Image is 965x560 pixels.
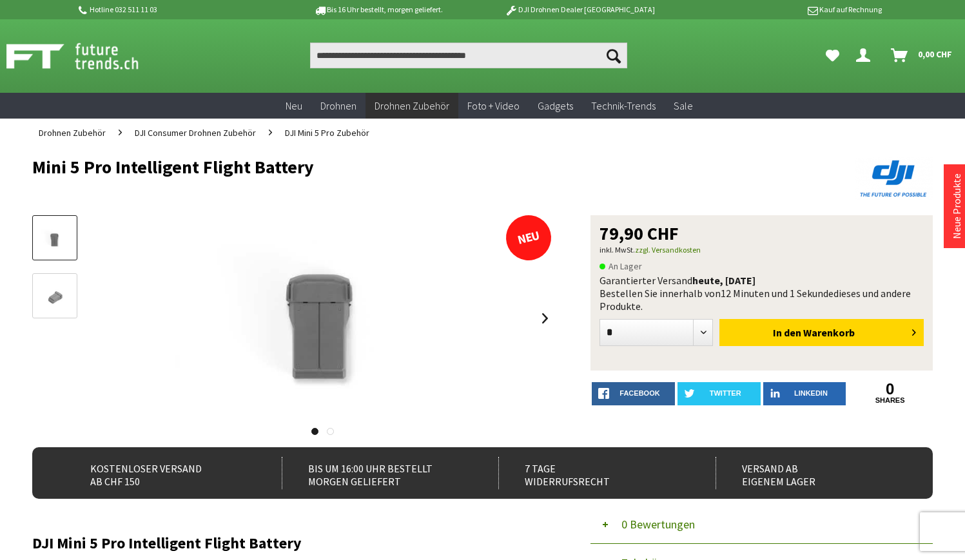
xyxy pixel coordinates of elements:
[277,93,311,119] a: Neu
[674,99,693,112] span: Sale
[278,2,479,17] p: Bis 16 Uhr bestellt, morgen geliefert.
[848,382,931,396] a: 0
[320,99,356,112] span: Drohnen
[600,43,627,68] button: Suchen
[590,505,933,544] button: 0 Bewertungen
[32,157,753,177] h1: Mini 5 Pro Intelligent Flight Battery
[498,457,689,489] div: 7 Tage Widerrufsrecht
[591,99,656,112] span: Technik-Trends
[855,157,933,200] img: DJI
[599,274,924,313] div: Garantierter Versand Bestellen Sie innerhalb von dieses und andere Produkte.
[310,43,628,68] input: Produkt, Marke, Kategorie, EAN, Artikelnummer…
[32,535,554,552] h2: DJI Mini 5 Pro Intelligent Flight Battery
[64,457,255,489] div: Kostenloser Versand ab CHF 150
[773,326,801,339] span: In den
[592,382,675,405] a: facebook
[918,44,952,64] span: 0,00 CHF
[619,389,659,397] span: facebook
[803,326,855,339] span: Warenkorb
[681,2,882,17] p: Kauf auf Rechnung
[278,119,376,147] a: DJI Mini 5 Pro Zubehör
[286,99,302,112] span: Neu
[635,245,701,255] a: zzgl. Versandkosten
[285,127,369,139] span: DJI Mini 5 Pro Zubehör
[665,93,702,119] a: Sale
[77,2,278,17] p: Hotline 032 511 11 03
[36,226,73,251] img: Vorschau: Mini 5 Pro Intelligent Flight Battery
[311,93,366,119] a: Drohnen
[851,43,881,68] a: Dein Konto
[719,319,924,346] button: In den Warenkorb
[168,215,477,421] img: Mini 5 Pro Intelligent Flight Battery
[677,382,761,405] a: twitter
[32,119,112,147] a: Drohnen Zubehör
[128,119,262,147] a: DJI Consumer Drohnen Zubehör
[375,99,449,112] span: Drohnen Zubehör
[282,457,473,489] div: Bis um 16:00 Uhr bestellt Morgen geliefert
[39,127,106,139] span: Drohnen Zubehör
[529,93,582,119] a: Gadgets
[366,93,458,119] a: Drohnen Zubehör
[582,93,665,119] a: Technik-Trends
[819,43,846,68] a: Meine Favoriten
[479,2,680,17] p: DJI Drohnen Dealer [GEOGRAPHIC_DATA]
[721,287,833,300] span: 12 Minuten und 1 Sekunde
[467,99,520,112] span: Foto + Video
[599,224,679,242] span: 79,90 CHF
[950,173,963,239] a: Neue Produkte
[716,457,906,489] div: Versand ab eigenem Lager
[794,389,828,397] span: LinkedIn
[599,242,924,258] p: inkl. MwSt.
[538,99,573,112] span: Gadgets
[6,40,167,72] img: Shop Futuretrends - zur Startseite wechseln
[599,258,642,274] span: An Lager
[692,274,755,287] b: heute, [DATE]
[763,382,846,405] a: LinkedIn
[710,389,741,397] span: twitter
[886,43,959,68] a: Warenkorb
[848,396,931,405] a: shares
[135,127,256,139] span: DJI Consumer Drohnen Zubehör
[458,93,529,119] a: Foto + Video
